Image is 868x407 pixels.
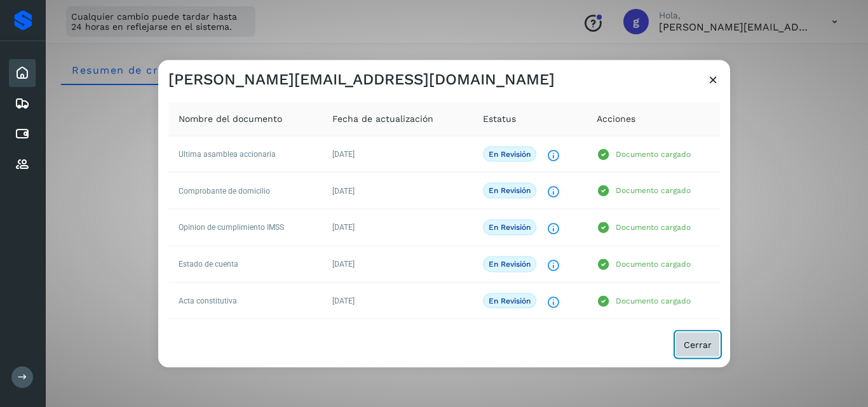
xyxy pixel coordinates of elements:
span: Estado de cuenta [179,260,238,269]
span: Acciones [597,112,635,125]
span: Comprobante de domicilio [179,186,270,195]
p: En revisión [489,296,531,305]
p: En revisión [489,149,531,158]
button: Cerrar [675,332,720,357]
span: Opinion de cumplimiento IMSS [179,223,284,232]
div: Inicio [9,59,36,87]
p: En revisión [489,223,531,232]
span: Acta constitutiva [179,297,237,305]
p: Documento cargado [616,186,691,195]
div: Proveedores [9,150,36,178]
span: Fecha de actualización [332,112,433,125]
span: [DATE] [332,186,355,195]
p: Documento cargado [616,149,691,158]
span: Nombre del documento [179,112,282,125]
span: Estatus [483,112,516,125]
span: [DATE] [332,297,355,305]
span: [DATE] [332,223,355,232]
p: Documento cargado [616,260,691,269]
p: Documento cargado [616,296,691,305]
p: Documento cargado [616,223,691,232]
div: Cuentas por pagar [9,120,36,148]
span: Cerrar [684,340,712,349]
div: Embarques [9,90,36,117]
p: En revisión [489,260,531,269]
span: Ultima asamblea accionaria [179,149,276,158]
p: En revisión [489,186,531,195]
span: [DATE] [332,149,355,158]
h3: [PERSON_NAME][EMAIL_ADDRESS][DOMAIN_NAME] [168,70,555,88]
span: [DATE] [332,260,355,269]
